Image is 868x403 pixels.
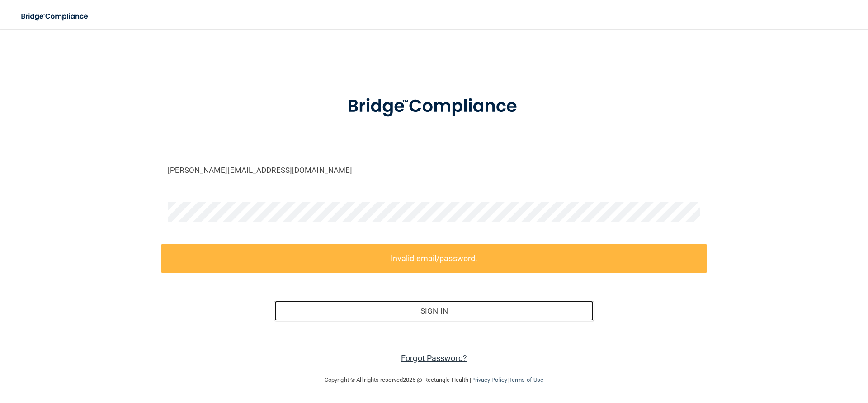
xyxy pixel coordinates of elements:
[329,83,539,130] img: bridge_compliance_login_screen.278c3ca4.svg
[509,376,543,383] a: Terms of Use
[274,301,594,321] button: Sign In
[471,376,507,383] a: Privacy Policy
[401,353,467,363] a: Forgot Password?
[14,7,97,26] img: bridge_compliance_login_screen.278c3ca4.svg
[161,244,707,273] label: Invalid email/password.
[168,160,700,180] input: Email
[269,366,599,394] div: Copyright © All rights reserved 2025 @ Rectangle Health | |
